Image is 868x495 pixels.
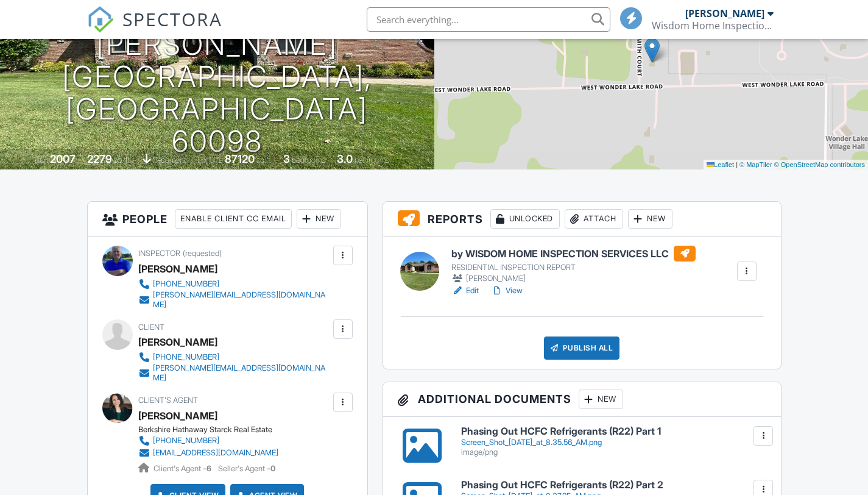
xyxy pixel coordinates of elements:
[138,435,278,447] a: [PHONE_NUMBER]
[544,337,620,360] div: Publish All
[88,202,367,237] h3: People
[153,464,213,473] span: Client's Agent -
[451,272,696,285] div: [PERSON_NAME]
[175,209,292,229] div: Enable Client CC Email
[297,209,341,229] div: New
[225,152,255,165] div: 87120
[153,279,219,289] div: [PHONE_NUMBER]
[138,447,278,459] a: [EMAIL_ADDRESS][DOMAIN_NAME]
[367,7,610,32] input: Search everything...
[256,155,272,165] span: sq.ft.
[451,285,479,297] a: Edit
[739,161,772,168] a: © MapTiler
[461,447,766,457] div: image/png
[461,426,766,457] a: Phasing Out HCFC Refrigerants (R22) Part 1 Screen_Shot_[DATE]_at_8.35.56_AM.png image/png
[35,155,48,165] span: Built
[461,480,766,491] h6: Phasing Out HCFC Refrigerants (R22) Part 2
[565,209,623,229] div: Attach
[652,20,774,32] div: Wisdom Home Inspection Services LLC
[451,263,696,272] div: RESIDENTIAL INSPECTION REPORT
[87,152,112,165] div: 2279
[337,152,353,165] div: 3.0
[644,38,660,63] img: Marker
[114,155,131,165] span: sq. ft.
[87,16,222,42] a: SPECTORA
[283,152,290,165] div: 3
[383,382,781,417] h3: Additional Documents
[138,249,180,258] span: Inspector
[153,436,219,446] div: [PHONE_NUMBER]
[153,290,330,310] div: [PERSON_NAME][EMAIL_ADDRESS][DOMAIN_NAME]
[270,464,275,473] strong: 0
[138,396,198,405] span: Client's Agent
[138,260,217,278] div: [PERSON_NAME]
[138,407,217,425] a: [PERSON_NAME]
[685,7,764,20] div: [PERSON_NAME]
[218,464,275,473] span: Seller's Agent -
[50,152,76,165] div: 2007
[490,209,560,229] div: Unlocked
[183,249,222,258] span: (requested)
[383,202,781,237] h3: Reports
[451,246,696,262] h6: by WISDOM HOME INSPECTION SERVICES LLC
[138,333,217,351] div: [PERSON_NAME]
[87,6,114,33] img: The Best Home Inspection Software - Spectora
[138,278,330,290] a: [PHONE_NUMBER]
[461,426,766,437] h6: Phasing Out HCFC Refrigerants (R22) Part 1
[138,290,330,310] a: [PERSON_NAME][EMAIL_ADDRESS][DOMAIN_NAME]
[206,464,211,473] strong: 6
[736,161,738,168] span: |
[707,161,734,168] a: Leaflet
[138,425,288,435] div: Berkshire Hathaway Starck Real Estate
[138,322,164,332] span: Client
[491,285,523,297] a: View
[153,352,219,362] div: [PHONE_NUMBER]
[122,6,222,32] span: SPECTORA
[138,363,330,383] a: [PERSON_NAME][EMAIL_ADDRESS][DOMAIN_NAME]
[355,155,389,165] span: bathrooms
[197,155,223,165] span: Lot Size
[292,155,325,165] span: bedrooms
[153,155,186,165] span: basement
[461,438,766,447] div: Screen_Shot_[DATE]_at_8.35.56_AM.png
[774,161,865,168] a: © OpenStreetMap contributors
[138,351,330,363] a: [PHONE_NUMBER]
[628,209,672,229] div: New
[153,448,278,458] div: [EMAIL_ADDRESS][DOMAIN_NAME]
[153,363,330,383] div: [PERSON_NAME][EMAIL_ADDRESS][DOMAIN_NAME]
[451,246,696,285] a: by WISDOM HOME INSPECTION SERVICES LLC RESIDENTIAL INSPECTION REPORT [PERSON_NAME]
[579,390,623,409] div: New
